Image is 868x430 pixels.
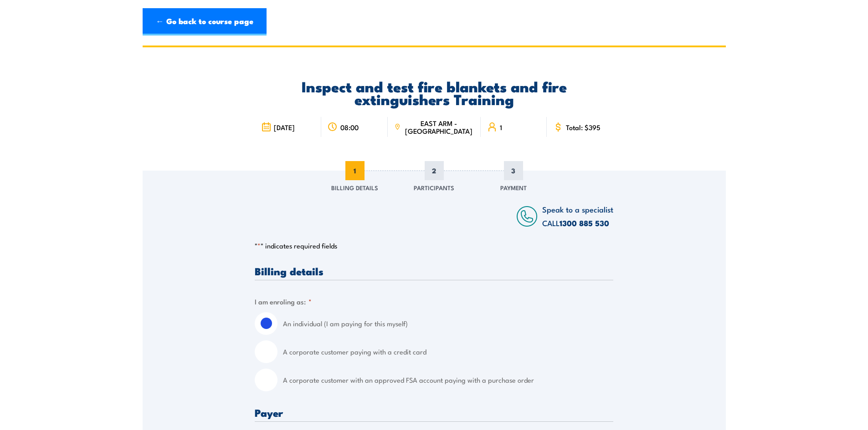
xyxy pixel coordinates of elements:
span: EAST ARM - [GEOGRAPHIC_DATA] [403,119,474,135]
span: Total: $395 [566,123,601,131]
span: Billing Details [331,183,378,192]
span: 1 [345,161,365,180]
label: A corporate customer paying with a credit card [283,340,613,363]
span: 1 [500,123,502,131]
a: 1300 885 530 [560,217,609,229]
span: [DATE] [274,123,295,131]
a: ← Go back to course page [143,8,267,35]
h2: Inspect and test fire blankets and fire extinguishers Training [255,80,613,105]
legend: I am enroling as: [255,296,312,307]
h3: Payer [255,407,613,418]
h3: Billing details [255,266,613,276]
label: An individual (I am paying for this myself) [283,312,613,335]
span: Participants [414,183,454,192]
p: " " indicates required fields [255,241,613,250]
span: Payment [500,183,527,192]
span: 3 [504,161,523,180]
span: 2 [425,161,444,180]
label: A corporate customer with an approved FSA account paying with a purchase order [283,369,613,391]
span: Speak to a specialist CALL [542,203,613,228]
span: 08:00 [340,123,359,131]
